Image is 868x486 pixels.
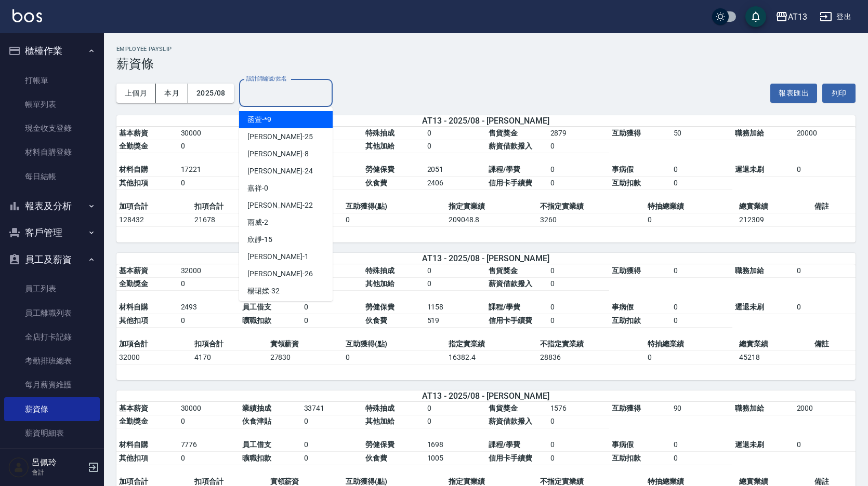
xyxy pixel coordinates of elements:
span: 其他加給 [365,142,394,150]
img: Person [8,457,29,478]
td: 2493 [178,301,240,314]
button: AT13 [771,6,811,28]
td: 0 [178,140,240,153]
td: 0 [548,314,610,328]
span: 事病假 [612,440,634,449]
td: 0 [301,438,363,452]
td: 0 [548,264,610,278]
td: 0 [794,438,856,452]
td: 0 [548,177,610,190]
div: -10 [239,300,333,317]
span: 互助扣款 [612,454,641,462]
td: 0 [671,301,733,314]
span: 事病假 [612,303,634,311]
td: 28836 [537,350,645,364]
td: 0 [301,314,363,328]
h3: 薪資條 [116,57,856,71]
td: 不指定實業績 [537,337,645,351]
span: 伙食費 [365,454,387,462]
div: -1 [239,248,333,265]
td: 扣項合計 [192,337,267,351]
td: 0 [425,140,486,153]
span: 勞健保費 [365,440,394,449]
span: 售貨獎金 [489,404,518,412]
td: 0 [178,415,240,428]
a: 薪資明細表 [4,421,100,445]
span: AT13 - 2025/08 - [PERSON_NAME] [422,116,549,126]
td: 扣項合計 [192,200,267,213]
td: 指定實業績 [446,337,537,351]
td: 16382.4 [446,350,537,364]
table: a dense table [116,402,856,475]
span: 員工借支 [242,440,271,449]
td: 互助獲得(點) [343,337,446,351]
td: 3260 [537,213,645,226]
td: 不指定實業績 [537,200,645,213]
td: 0 [548,452,610,465]
td: 0 [548,163,610,177]
span: 業績抽成 [242,404,271,412]
h5: 呂佩玲 [32,457,85,468]
td: 0 [178,277,240,291]
span: AT13 - 2025/08 - [PERSON_NAME] [422,391,549,401]
td: 指定實業績 [446,200,537,213]
td: 加項合計 [116,200,192,213]
button: save [745,6,766,27]
span: 伙食費 [365,179,387,187]
button: 報表及分析 [4,193,100,220]
h2: Employee Payslip [116,46,856,52]
div: -15 [239,231,333,248]
button: 員工及薪資 [4,246,100,273]
span: 特殊抽成 [365,129,394,137]
span: [PERSON_NAME] [247,131,303,142]
td: 0 [425,402,486,415]
button: 列印 [822,84,856,103]
span: [PERSON_NAME] [247,166,303,177]
span: 勞健保費 [365,165,394,173]
td: 0 [425,277,486,291]
span: 薪資借款撥入 [489,417,532,425]
td: 0 [178,452,240,465]
span: 互助扣款 [612,179,641,187]
td: 0 [645,350,737,364]
a: 薪資條 [4,397,100,421]
a: 打帳單 [4,69,100,92]
td: 7776 [178,438,240,452]
span: 其他扣項 [119,179,148,187]
td: 2000 [794,402,856,415]
span: 遲退未刷 [735,303,764,311]
span: 課程/學費 [489,303,520,311]
td: 30000 [178,127,240,140]
span: 其他加給 [365,417,394,425]
td: 2051 [425,163,486,177]
td: 1005 [425,452,486,465]
div: -2 [239,214,333,231]
td: 總實業績 [737,337,812,351]
span: 職務加給 [735,266,764,275]
td: 0 [548,277,610,291]
td: 45218 [737,350,812,364]
td: 0 [343,213,446,226]
td: 0 [301,452,363,465]
td: 0 [178,314,240,328]
td: 0 [425,415,486,428]
span: 售貨獎金 [489,129,518,137]
table: a dense table [116,127,856,200]
td: 互助獲得(點) [343,200,446,213]
td: 32000 [178,264,240,278]
span: 其他扣項 [119,316,148,325]
span: 基本薪資 [119,404,148,412]
td: 特抽總業績 [645,200,737,213]
td: 實領薪資 [268,337,343,351]
span: 互助獲得 [612,129,641,137]
button: 上個月 [116,84,156,103]
a: 每月薪資維護 [4,373,100,397]
span: 材料自購 [119,440,148,449]
td: 備註 [812,200,856,213]
div: -0 [239,180,333,197]
td: 33741 [301,402,363,415]
span: [PERSON_NAME] [247,148,303,159]
span: 信用卡手續費 [489,454,532,462]
span: 欣靜 [247,234,262,245]
td: 0 [548,301,610,314]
